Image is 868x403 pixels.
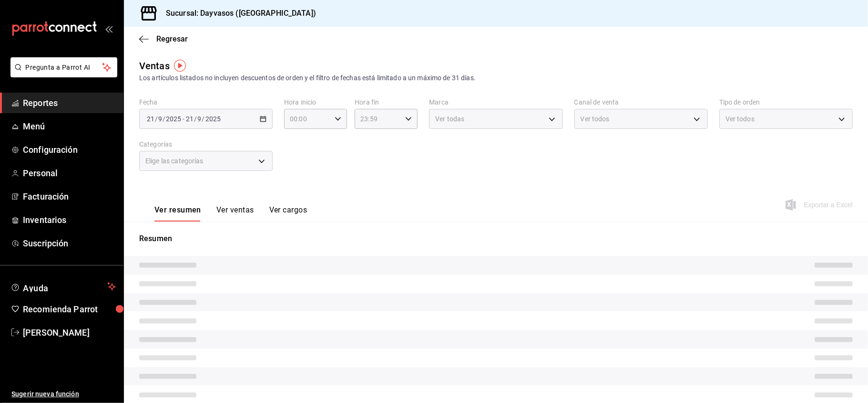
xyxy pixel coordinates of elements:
span: Configuración [23,143,116,156]
label: Tipo de orden [719,99,853,106]
input: ---- [165,115,182,123]
label: Canal de venta [574,99,708,106]
input: -- [158,115,163,123]
span: Suscripción [23,237,116,250]
span: Personal [23,167,116,180]
input: -- [197,115,202,123]
span: Elige las categorías [145,156,204,166]
label: Hora inicio [284,99,347,106]
img: Tooltip marker [174,60,186,72]
button: Regresar [139,34,188,43]
span: / [163,115,165,123]
span: Facturación [23,190,116,203]
span: Ver todos [581,114,610,124]
span: [PERSON_NAME] [23,326,116,339]
span: / [202,115,205,123]
input: -- [185,115,194,123]
label: Categorías [139,141,273,148]
h3: Sucursal: Dayvasos ([GEOGRAPHIC_DATA]) [158,8,316,19]
input: ---- [205,115,221,123]
span: Recomienda Parrot [23,303,116,316]
span: - [183,115,184,123]
span: Sugerir nueva función [11,389,116,399]
input: -- [146,115,155,123]
div: Ventas [139,59,170,73]
span: Ver todas [435,114,464,124]
div: Los artículos listados no incluyen descuentos de orden y el filtro de fechas está limitado a un m... [139,73,853,83]
span: Ver todos [725,114,755,124]
button: Ver resumen [154,205,201,222]
label: Fecha [139,99,273,106]
span: Inventarios [23,213,116,226]
button: Ver cargos [269,205,307,222]
span: / [155,115,158,123]
label: Marca [429,99,562,106]
button: open_drawer_menu [105,25,112,32]
button: Ver ventas [216,205,254,222]
span: Pregunta a Parrot AI [26,63,102,73]
span: Menú [23,120,116,133]
label: Hora fin [355,99,418,106]
p: Resumen [139,233,853,244]
span: Reportes [23,96,116,109]
span: Regresar [156,34,188,43]
span: Ayuda [23,281,103,292]
div: navigation tabs [154,205,307,222]
a: Pregunta a Parrot AI [7,69,117,79]
button: Pregunta a Parrot AI [10,57,117,77]
span: / [194,115,197,123]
